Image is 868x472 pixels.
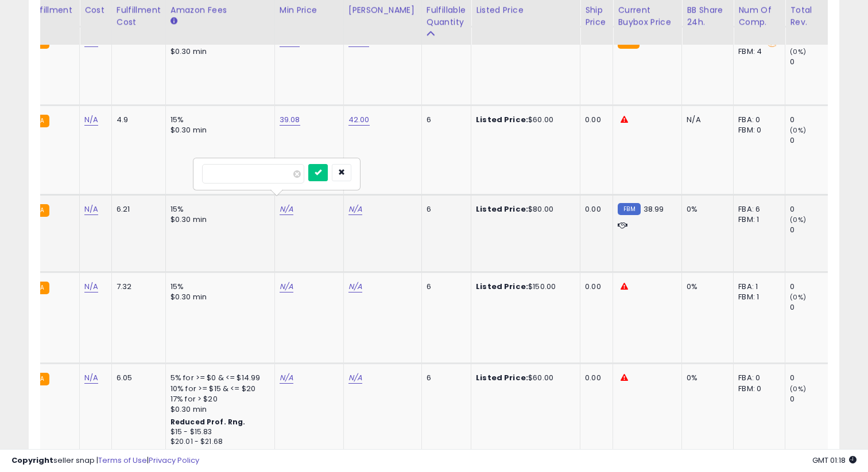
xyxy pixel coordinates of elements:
[585,4,608,28] div: Ship Price
[790,135,836,146] div: 0
[738,292,776,302] div: FBM: 1
[149,455,199,466] a: Privacy Policy
[280,4,339,16] div: Min Price
[476,4,575,16] div: Listed Price
[790,57,836,67] div: 0
[790,215,806,224] small: (0%)
[585,282,604,292] div: 0.00
[98,455,147,466] a: Terms of Use
[738,204,776,214] div: FBA: 6
[790,282,836,292] div: 0
[687,282,724,292] div: 0%
[170,115,266,125] div: 15%
[738,214,776,225] div: FBM: 1
[84,204,98,215] a: N/A
[738,115,776,125] div: FBA: 0
[738,282,776,292] div: FBA: 1
[790,373,836,383] div: 0
[790,204,836,214] div: 0
[280,281,293,292] a: N/A
[790,384,806,393] small: (0%)
[790,225,836,235] div: 0
[280,372,293,384] a: N/A
[790,4,832,28] div: Total Rev.
[117,115,157,125] div: 4.9
[84,372,98,384] a: N/A
[618,4,677,28] div: Current Buybox Price
[170,427,266,437] div: $15 - $15.83
[790,394,836,404] div: 0
[644,204,664,214] span: 38.99
[790,292,806,302] small: (0%)
[28,4,75,16] div: Fulfillment
[812,455,857,466] span: 2025-09-12 01:18 GMT
[738,125,776,135] div: FBM: 0
[170,373,266,383] div: 5% for >= $0 & <= $14.99
[476,282,571,292] div: $150.00
[738,384,776,394] div: FBM: 0
[687,204,724,214] div: 0%
[170,417,246,427] b: Reduced Prof. Rng.
[790,47,806,56] small: (0%)
[170,384,266,394] div: 10% for >= $15 & <= $20
[427,4,466,28] div: Fulfillable Quantity
[170,292,266,302] div: $0.30 min
[84,4,107,16] div: Cost
[585,115,604,125] div: 0.00
[170,214,266,225] div: $0.30 min
[117,204,157,214] div: 6.21
[348,204,362,215] a: N/A
[476,115,571,125] div: $60.00
[348,4,417,16] div: [PERSON_NAME]
[476,373,571,383] div: $60.00
[11,455,199,466] div: seller snap | |
[476,204,571,214] div: $80.00
[738,373,776,383] div: FBA: 0
[11,455,53,466] strong: Copyright
[117,4,161,28] div: Fulfillment Cost
[170,437,266,447] div: $20.01 - $21.68
[170,125,266,135] div: $0.30 min
[476,114,528,125] b: Listed Price:
[280,204,293,215] a: N/A
[117,282,157,292] div: 7.32
[170,16,177,26] small: Amazon Fees.
[790,126,806,135] small: (0%)
[427,115,462,125] div: 6
[427,282,462,292] div: 6
[280,114,300,126] a: 39.08
[84,281,98,292] a: N/A
[738,4,780,28] div: Num of Comp.
[170,394,266,404] div: 17% for > $20
[427,204,462,214] div: 6
[585,204,604,214] div: 0.00
[687,373,724,383] div: 0%
[618,203,640,215] small: FBM
[687,4,728,28] div: BB Share 24h.
[84,114,98,126] a: N/A
[790,115,836,125] div: 0
[476,204,528,214] b: Listed Price:
[348,114,370,126] a: 42.00
[738,46,776,57] div: FBM: 4
[170,46,266,57] div: $0.30 min
[427,373,462,383] div: 6
[348,372,362,384] a: N/A
[476,372,528,383] b: Listed Price:
[170,404,266,415] div: $0.30 min
[170,4,270,16] div: Amazon Fees
[117,373,157,383] div: 6.05
[170,204,266,214] div: 15%
[170,282,266,292] div: 15%
[687,115,724,125] div: N/A
[348,281,362,292] a: N/A
[790,302,836,313] div: 0
[476,281,528,292] b: Listed Price:
[585,373,604,383] div: 0.00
